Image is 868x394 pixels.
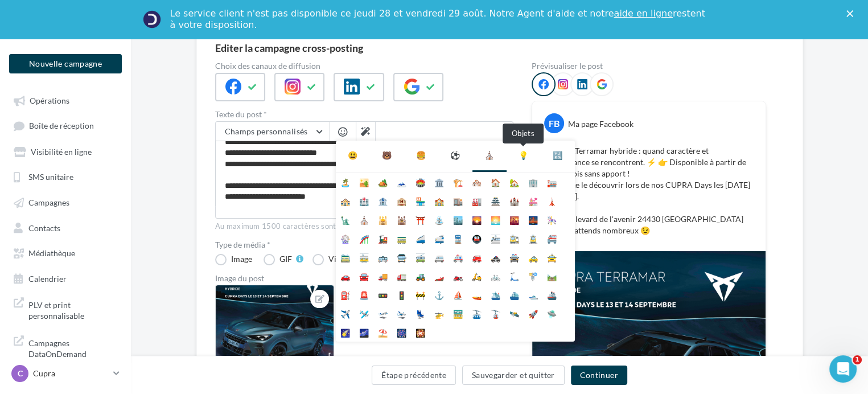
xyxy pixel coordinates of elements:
[392,248,411,266] li: 🚍
[486,285,505,304] li: 🛳️
[524,229,542,248] li: 🚊
[279,255,292,263] div: GIF
[503,124,544,143] div: Objets
[355,191,373,210] li: 🏥
[430,266,449,285] li: 🏎️
[392,304,411,323] li: 🛬
[7,217,124,237] a: Contacts
[544,145,754,236] p: #CUPRATerramar hybride : quand caractère et performance se rencontrent. ⚡ 👉 Disponible à partir d...
[355,229,373,248] li: 🎢
[7,166,124,187] a: SMS unitaire
[7,141,124,162] a: Visibilité en ligne
[215,110,513,118] label: Texte du post *
[467,266,486,285] li: 🛵
[542,304,561,323] li: 🛸
[542,210,561,229] li: 🎠
[846,10,858,17] div: Fermer
[486,248,505,266] li: 🚓
[215,221,513,232] div: Au maximum 1500 caractères sont permis pour pouvoir publier sur Google
[355,210,373,229] li: ⛪
[568,118,633,130] div: Ma page Facebook
[430,248,449,266] li: 🚐
[467,229,486,248] li: 🚇
[9,54,122,73] button: Nouvelle campagne
[430,173,449,191] li: 🏛️
[524,210,542,229] li: 🌉
[411,248,430,266] li: 🚎
[524,285,542,304] li: 🛥️
[7,293,124,326] a: PLV et print personnalisable
[7,242,124,262] a: Médiathèque
[355,285,373,304] li: 🚨
[484,150,494,161] div: ⛪
[449,266,467,285] li: 🏍️
[355,266,373,285] li: 🚘
[215,274,513,282] div: Image du post
[7,268,124,288] a: Calendrier
[392,191,411,210] li: 🏨
[430,285,449,304] li: ⚓
[853,355,862,364] span: 1
[7,90,124,110] a: Opérations
[216,122,329,141] button: Champs personnalisés
[336,173,355,191] li: 🏝️
[524,304,542,323] li: 🚀
[336,285,355,304] li: ⛽
[392,210,411,229] li: 🕍
[467,210,486,229] li: 🌄
[372,366,456,385] button: Étape précédente
[486,304,505,323] li: 🚡
[467,191,486,210] li: 🏭
[28,273,67,283] span: Calendrier
[392,285,411,304] li: 🚦
[542,191,561,210] li: 🗼
[373,304,392,323] li: 🛫
[467,285,486,304] li: 🚤
[215,43,363,53] div: Editer la campagne cross-posting
[382,150,392,161] div: 🐻
[143,10,161,28] img: Profile image for Service-Client
[28,223,60,232] span: Contacts
[542,173,561,191] li: 🏣
[33,368,109,379] p: Cupra
[373,285,392,304] li: 🚥
[505,229,524,248] li: 🚉
[336,248,355,266] li: 🚞
[355,304,373,323] li: 🛩️
[505,304,524,323] li: 🛰️
[467,304,486,323] li: 🚠
[29,121,94,131] span: Boîte de réception
[542,266,561,285] li: 🛤️
[355,248,373,266] li: 🚋
[542,285,561,304] li: 🚢
[462,366,565,385] button: Sauvegarder et quitter
[7,115,124,136] a: Boîte de réception
[505,266,524,285] li: 🛴
[411,173,430,191] li: 🏟️
[355,323,373,342] li: 🌌
[373,229,392,248] li: 🚂
[411,191,430,210] li: 🏪
[449,248,467,266] li: 🚑
[505,285,524,304] li: ⛴️
[31,147,92,157] span: Visibilité en ligne
[411,266,430,285] li: 🚜
[215,206,513,219] label: 294/1500
[430,229,449,248] li: 🚅
[392,173,411,191] li: 🗻
[450,150,460,161] div: ⚽
[505,173,524,191] li: 🏡
[430,304,449,323] li: 🚁
[28,198,69,207] span: Campagnes
[373,323,392,342] li: ⛱️
[373,210,392,229] li: 🕌
[18,368,23,379] span: C
[336,210,355,229] li: 🗽
[524,248,542,266] li: 🚕
[449,173,467,191] li: 🏗️
[449,191,467,210] li: 🏬
[336,191,355,210] li: 🏤
[392,323,411,342] li: 🎆
[30,96,69,105] span: Opérations
[571,366,627,385] button: Continuer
